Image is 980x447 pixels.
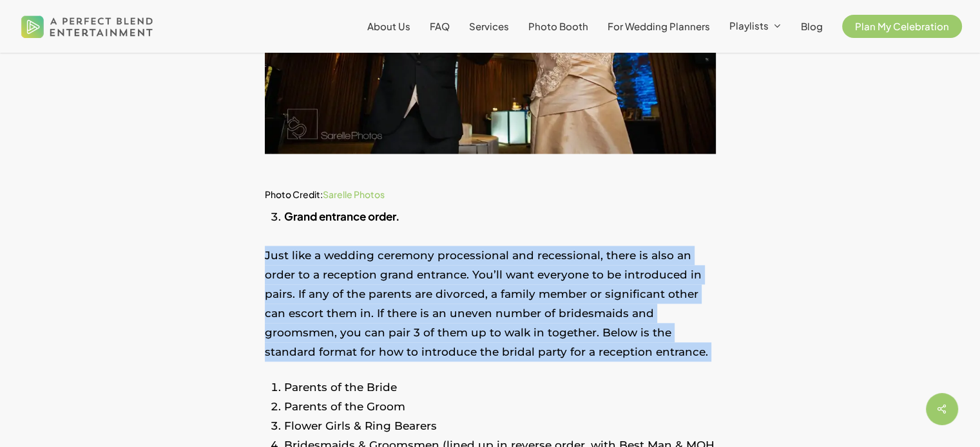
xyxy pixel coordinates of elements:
[284,378,716,397] li: Parents of the Bride
[367,21,410,32] a: About Us
[608,20,710,32] span: For Wedding Planners
[842,21,962,32] a: Plan My Celebration
[18,5,157,48] img: A Perfect Blend Entertainment
[430,21,450,32] a: FAQ
[284,397,716,416] li: Parents of the Groom
[469,21,509,32] a: Services
[469,20,509,32] span: Services
[367,20,410,32] span: About Us
[284,416,716,435] li: Flower Girls & Ring Bearers
[323,188,385,200] a: Sarelle Photos
[801,21,823,32] a: Blog
[430,20,450,32] span: FAQ
[284,209,399,223] strong: Grand entrance order.
[608,21,710,32] a: For Wedding Planners
[265,246,716,378] p: Just like a wedding ceremony processional and recessional, there is also an order to a reception ...
[528,21,588,32] a: Photo Booth
[729,19,769,32] span: Playlists
[729,21,782,32] a: Playlists
[265,187,716,202] h6: Photo Credit:
[801,20,823,32] span: Blog
[855,20,949,32] span: Plan My Celebration
[528,20,588,32] span: Photo Booth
